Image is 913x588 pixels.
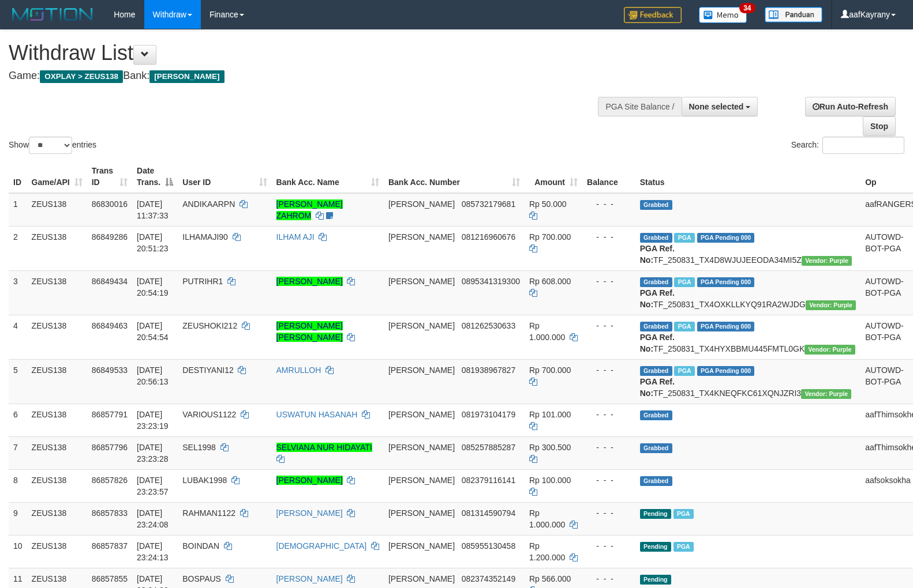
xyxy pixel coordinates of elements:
[462,232,515,242] span: Copy 081216960676 to clipboard
[137,443,169,463] span: [DATE] 23:23:28
[27,502,87,535] td: ZEUS138
[92,277,128,286] span: 86849434
[9,359,27,404] td: 5
[640,333,675,353] b: PGA Ref. No:
[137,321,169,342] span: [DATE] 20:54:54
[802,256,852,266] span: Vendor URL: https://trx4.1velocity.biz
[9,193,27,227] td: 1
[640,476,672,486] span: Grabbed
[137,365,169,386] span: [DATE] 20:56:13
[9,436,27,469] td: 7
[149,70,224,83] span: [PERSON_NAME]
[137,199,169,220] span: [DATE] 11:37:33
[27,469,87,502] td: ZEUS138
[640,575,671,585] span: Pending
[182,541,219,551] span: BOINDAN
[587,198,631,210] div: - - -
[276,443,372,452] a: SELVIANA NUR HIDAYATI
[182,508,235,518] span: RAHMAN1122
[276,508,343,518] a: [PERSON_NAME]
[388,232,455,242] span: [PERSON_NAME]
[27,404,87,436] td: ZEUS138
[182,199,235,209] span: ANDIKAARPN
[587,409,631,420] div: - - -
[462,443,515,452] span: Copy 085257885287 to clipboard
[27,436,87,469] td: ZEUS138
[276,321,343,342] a: [PERSON_NAME] [PERSON_NAME]
[635,359,860,404] td: TF_250831_TX4KNEQFKC61XQNJZRI3
[9,6,96,23] img: MOTION_logo.png
[27,315,87,359] td: ZEUS138
[276,476,343,485] a: [PERSON_NAME]
[276,541,367,551] a: [DEMOGRAPHIC_DATA]
[272,160,384,193] th: Bank Acc. Name: activate to sort column ascending
[529,321,565,342] span: Rp 1.000.000
[462,508,515,518] span: Copy 081314590794 to clipboard
[276,410,358,419] a: USWATUN HASANAH
[635,226,860,270] td: TF_250831_TX4D8WJUJEEODA34MI5Z
[92,541,128,551] span: 86857837
[863,116,896,136] a: Stop
[92,410,128,419] span: 86857791
[640,366,672,376] span: Grabbed
[92,574,128,583] span: 86857855
[388,321,455,330] span: [PERSON_NAME]
[137,541,169,562] span: [DATE] 23:24:13
[674,366,694,376] span: Marked by aafRornrotha
[674,322,694,331] span: Marked by aafRornrotha
[640,277,672,287] span: Grabbed
[635,160,860,193] th: Status
[640,233,672,243] span: Grabbed
[462,199,515,209] span: Copy 085732179681 to clipboard
[27,160,87,193] th: Game/API: activate to sort column ascending
[689,102,744,111] span: None selected
[92,443,128,452] span: 86857796
[598,97,681,116] div: PGA Site Balance /
[276,199,343,220] a: [PERSON_NAME] ZAHROM
[640,377,675,398] b: PGA Ref. No:
[182,410,236,419] span: VARIOUS1122
[388,476,455,485] span: [PERSON_NAME]
[182,232,228,242] span: ILHAMAJI90
[182,443,216,452] span: SEL1998
[791,137,904,154] label: Search:
[529,541,565,562] span: Rp 1.200.000
[822,137,904,154] input: Search:
[276,574,343,583] a: [PERSON_NAME]
[276,277,343,286] a: [PERSON_NAME]
[132,160,178,193] th: Date Trans.: activate to sort column descending
[582,160,635,193] th: Balance
[27,193,87,227] td: ZEUS138
[182,277,223,286] span: PUTRIHR1
[674,277,694,287] span: Marked by aafRornrotha
[673,542,694,552] span: Marked by aafchomsokheang
[9,137,96,154] label: Show entries
[587,442,631,453] div: - - -
[182,321,237,330] span: ZEUSHOKI212
[697,233,755,243] span: PGA Pending
[9,226,27,270] td: 2
[182,476,227,485] span: LUBAK1998
[27,226,87,270] td: ZEUS138
[587,364,631,376] div: - - -
[9,469,27,502] td: 8
[697,277,755,287] span: PGA Pending
[640,443,672,453] span: Grabbed
[462,410,515,419] span: Copy 081973104179 to clipboard
[9,160,27,193] th: ID
[388,508,455,518] span: [PERSON_NAME]
[640,410,672,420] span: Grabbed
[9,404,27,436] td: 6
[805,345,855,355] span: Vendor URL: https://trx4.1velocity.biz
[388,199,455,209] span: [PERSON_NAME]
[388,443,455,452] span: [PERSON_NAME]
[9,270,27,315] td: 3
[624,7,682,23] img: Feedback.jpg
[182,574,221,583] span: BOSPAUS
[587,276,631,287] div: - - -
[635,270,860,315] td: TF_250831_TX4OXKLLKYQ91RA2WJDG
[27,535,87,568] td: ZEUS138
[640,509,671,519] span: Pending
[697,366,755,376] span: PGA Pending
[529,199,567,209] span: Rp 50.000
